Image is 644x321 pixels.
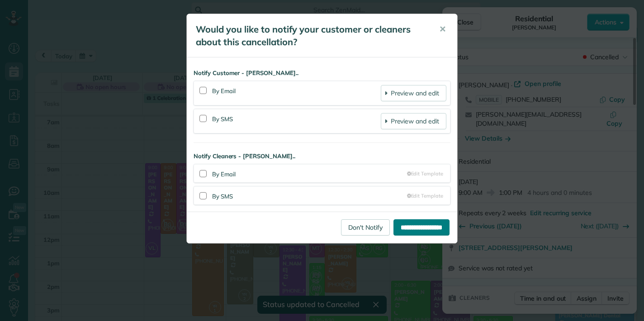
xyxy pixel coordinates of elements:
a: Preview and edit [381,85,446,101]
a: Don't Notify [341,219,390,236]
div: By SMS [212,113,381,129]
h5: Would you like to notify your customer or cleaners about this cancellation? [196,23,426,48]
div: By Email [212,85,381,101]
a: Preview and edit [381,113,446,129]
a: Edit Template [407,170,443,177]
div: By Email [212,168,407,179]
strong: Notify Cleaners - [PERSON_NAME].. [194,152,450,160]
a: Edit Template [407,192,443,199]
div: By SMS [212,190,407,201]
strong: Notify Customer - [PERSON_NAME].. [194,69,450,77]
span: ✕ [439,24,446,34]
